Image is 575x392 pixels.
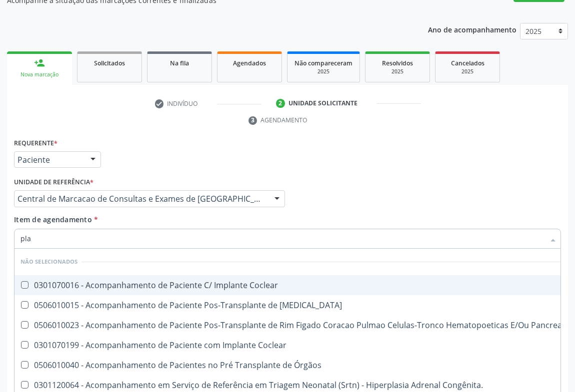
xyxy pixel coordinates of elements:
[20,229,544,249] input: Buscar por procedimentos
[294,68,352,75] div: 2025
[288,99,357,108] div: Unidade solicitante
[14,175,93,190] label: Unidade de referência
[17,194,264,204] span: Central de Marcacao de Consultas e Exames de [GEOGRAPHIC_DATA]
[14,71,65,78] div: Nova marcação
[233,59,266,67] span: Agendados
[17,155,80,165] span: Paciente
[170,59,189,67] span: Na fila
[382,59,413,67] span: Resolvidos
[451,59,484,67] span: Cancelados
[276,99,285,108] div: 2
[372,68,422,75] div: 2025
[442,68,492,75] div: 2025
[294,59,352,67] span: Não compareceram
[94,59,125,67] span: Solicitados
[428,23,516,35] p: Ano de acompanhamento
[34,57,45,68] div: person_add
[14,215,92,224] span: Item de agendamento
[14,136,57,151] label: Requerente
